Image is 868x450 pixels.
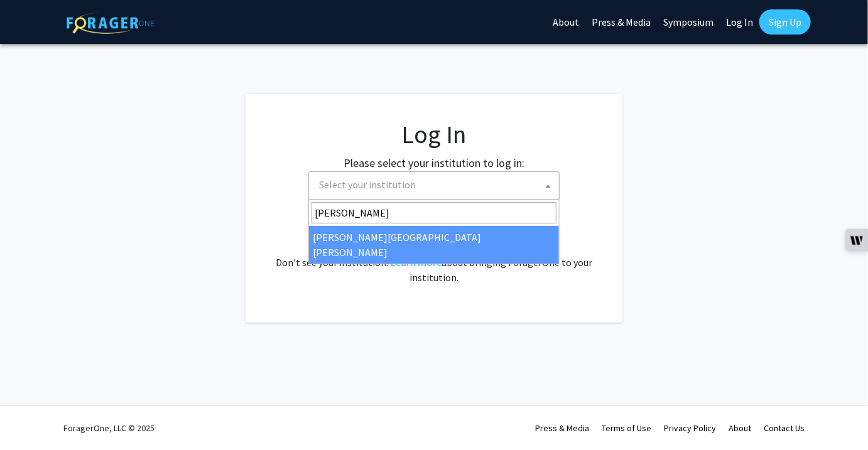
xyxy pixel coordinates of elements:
h1: Log In [271,119,597,149]
a: About [729,422,751,434]
iframe: Chat [9,394,53,441]
a: Press & Media [535,422,589,434]
span: Select your institution [314,172,559,198]
span: Select your institution [319,178,416,191]
img: ForagerOne Logo [67,12,155,34]
a: Sign Up [759,9,811,35]
div: No account? . Don't see your institution? about bringing ForagerOne to your institution. [271,225,597,285]
li: [PERSON_NAME][GEOGRAPHIC_DATA][PERSON_NAME] [309,226,559,264]
div: ForagerOne, LLC © 2025 [63,406,155,450]
input: Search [312,202,556,223]
span: Select your institution [308,171,560,200]
label: Please select your institution to log in: [344,154,524,171]
a: Privacy Policy [664,422,716,434]
a: Contact Us [764,422,805,434]
a: Terms of Use [602,422,651,434]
